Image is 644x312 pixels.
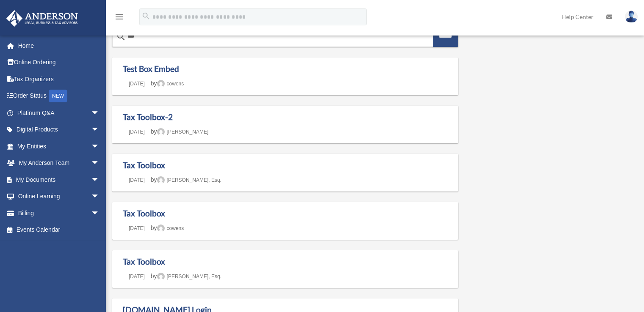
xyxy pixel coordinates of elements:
a: Tax Toolbox [123,160,165,170]
a: [PERSON_NAME], Esq. [157,177,221,183]
img: Anderson Advisors Platinum Portal [4,10,80,27]
span: by [151,128,209,135]
a: cowens [157,81,184,87]
span: arrow_drop_down [91,205,108,222]
span: arrow_drop_down [91,155,108,172]
span: arrow_drop_down [91,104,108,122]
a: Order StatusNEW [6,88,112,105]
a: Home [6,37,108,54]
a: Events Calendar [6,222,112,238]
span: arrow_drop_down [91,121,108,139]
span: arrow_drop_down [91,138,108,155]
a: My Entitiesarrow_drop_down [6,138,112,155]
a: Online Ordering [6,54,112,71]
a: Tax Toolbox [123,257,165,266]
a: menu [114,15,124,22]
div: NEW [49,90,67,102]
img: User Pic [625,11,638,23]
a: [DATE] [123,225,151,231]
a: [DATE] [123,274,151,279]
a: cowens [157,225,184,231]
a: [DATE] [123,177,151,183]
a: [DATE] [123,129,151,135]
a: [PERSON_NAME], Esq. [157,274,221,279]
i: search [141,11,151,21]
a: Tax Toolbox-2 [123,112,173,122]
span: by [151,176,221,183]
a: Platinum Q&Aarrow_drop_down [6,104,112,121]
span: arrow_drop_down [91,188,108,205]
span: by [151,224,184,231]
a: Test Box Embed [123,64,179,74]
a: Online Learningarrow_drop_down [6,188,112,205]
i: menu [114,12,124,22]
span: by [151,80,184,87]
span: arrow_drop_down [91,171,108,189]
a: Tax Toolbox [123,208,165,218]
a: Digital Productsarrow_drop_down [6,121,112,138]
a: [DATE] [123,81,151,87]
a: Billingarrow_drop_down [6,205,112,222]
i: search [116,32,126,42]
a: [PERSON_NAME] [157,129,209,135]
a: My Anderson Teamarrow_drop_down [6,155,112,172]
span: by [151,273,221,279]
a: Tax Organizers [6,71,112,88]
a: My Documentsarrow_drop_down [6,171,112,188]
